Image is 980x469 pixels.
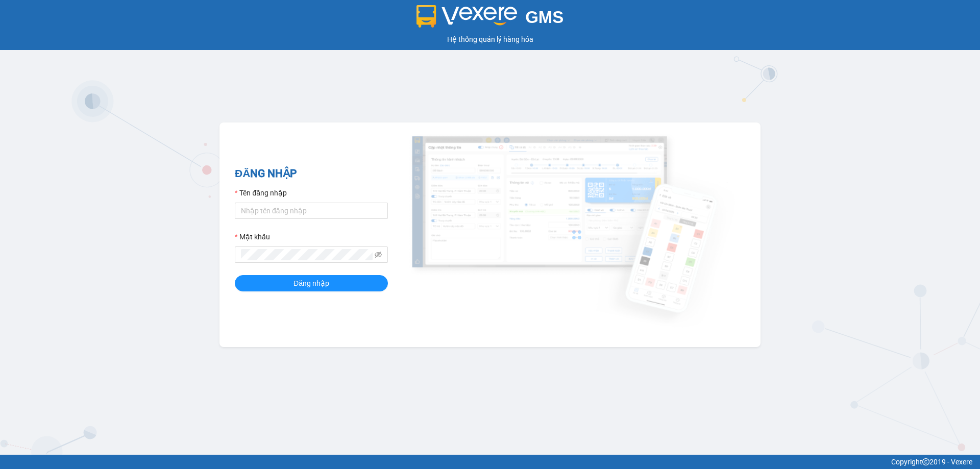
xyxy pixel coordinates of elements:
input: Mật khẩu [241,249,373,260]
span: copyright [922,458,929,465]
div: Copyright 2019 - Vexere [8,456,972,467]
span: eye-invisible [375,251,382,258]
input: Tên đăng nhập [235,203,388,219]
a: GMS [416,15,564,23]
img: logo 2 [416,5,518,28]
button: Đăng nhập [235,275,388,291]
h2: ĐĂNG NHẬP [235,165,388,182]
label: Mật khẩu [235,231,270,242]
span: GMS [525,8,563,27]
div: Hệ thống quản lý hàng hóa [3,34,977,45]
span: Đăng nhập [293,278,329,289]
label: Tên đăng nhập [235,187,287,199]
